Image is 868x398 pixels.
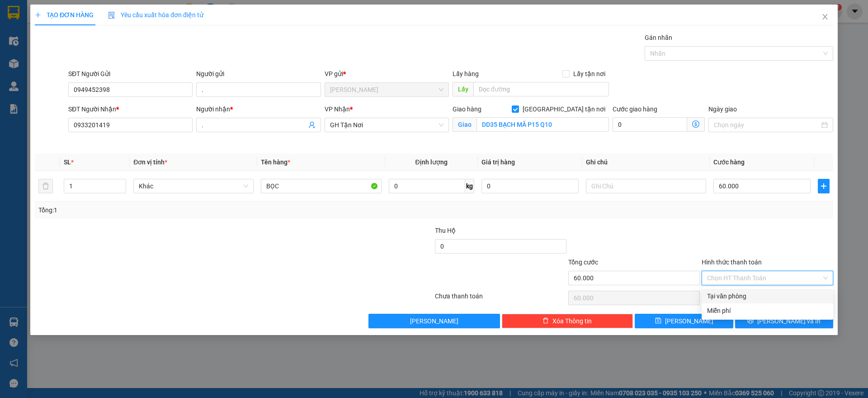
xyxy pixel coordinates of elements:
[702,259,762,266] label: Hình thức thanh toán
[196,69,321,79] div: Người gửi
[415,158,448,166] span: Định lượng
[519,104,609,114] span: [GEOGRAPHIC_DATA] tận nơi
[713,158,745,166] span: Cước hàng
[821,13,829,20] span: close
[613,117,687,132] input: Cước giao hàng
[707,291,828,301] div: Tại văn phòng
[196,104,321,114] div: Người nhận
[812,5,838,30] button: Close
[133,158,167,166] span: Đơn vị tính
[38,179,53,193] button: delete
[434,291,567,307] div: Chưa thanh toán
[568,259,598,266] span: Tổng cước
[613,105,657,113] label: Cước giao hàng
[68,69,193,79] div: SĐT Người Gửi
[735,314,833,328] button: printer[PERSON_NAME] và In
[542,317,549,325] span: delete
[502,314,633,328] button: deleteXóa Thông tin
[476,117,609,132] input: Giao tận nơi
[453,105,481,113] span: Giao hàng
[692,120,699,128] span: dollar-circle
[635,314,733,328] button: save[PERSON_NAME]
[330,118,443,132] span: GH Tận Nơi
[481,179,579,193] input: 0
[586,179,706,193] input: Ghi Chú
[368,314,500,328] button: [PERSON_NAME]
[818,179,830,193] button: plus
[330,83,443,96] span: Gia Kiệm
[261,158,290,166] span: Tên hàng
[435,227,456,234] span: Thu Hộ
[747,317,754,325] span: printer
[757,316,821,326] span: [PERSON_NAME] và In
[325,69,449,79] div: VP gửi
[410,316,458,326] span: [PERSON_NAME]
[453,117,476,132] span: Giao
[308,121,316,129] span: user-add
[35,12,41,18] span: plus
[139,179,248,193] span: Khác
[453,82,473,96] span: Lấy
[108,12,115,19] img: icon
[552,316,592,326] span: Xóa Thông tin
[708,105,737,113] label: Ngày giao
[645,34,672,41] label: Gán nhãn
[68,104,193,114] div: SĐT Người Nhận
[818,182,829,190] span: plus
[655,317,661,325] span: save
[108,11,203,19] span: Yêu cầu xuất hóa đơn điện tử
[35,11,94,19] span: TẠO ĐƠN HÀNG
[465,179,474,193] span: kg
[714,120,819,130] input: Ngày giao
[707,306,828,316] div: Miễn phí
[481,158,515,166] span: Giá trị hàng
[582,153,710,171] th: Ghi chú
[665,316,713,326] span: [PERSON_NAME]
[261,179,381,193] input: VD: Bàn, Ghế
[325,105,350,113] span: VP Nhận
[64,158,71,166] span: SL
[473,82,609,96] input: Dọc đường
[38,205,335,215] div: Tổng: 1
[453,70,479,77] span: Lấy hàng
[570,69,609,79] span: Lấy tận nơi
